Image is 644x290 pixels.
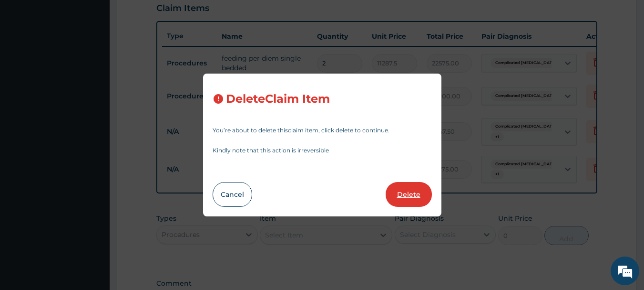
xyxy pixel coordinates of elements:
div: Chat with us now [50,54,160,66]
div: Minimize live chat window [156,5,179,28]
span: We're online! [55,85,132,182]
p: Kindly note that this action is irreversible [213,148,432,153]
button: Delete [386,182,432,207]
button: Cancel [213,182,252,207]
textarea: Type your message and hit 'Enter' [5,191,182,224]
img: d_794563401_company_1708531726252_794563401 [18,48,39,72]
h3: Delete Claim Item [226,93,330,106]
p: You’re about to delete this claim item , click delete to continue. [213,128,432,133]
